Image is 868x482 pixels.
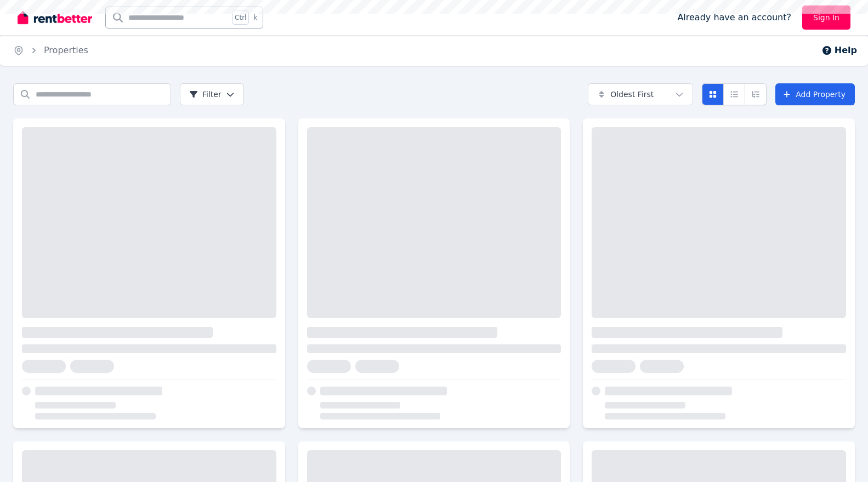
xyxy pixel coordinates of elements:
a: Sign In [802,5,850,30]
button: Compact list view [723,83,745,105]
span: Oldest First [610,89,654,100]
button: Card view [702,83,724,105]
a: Add Property [775,83,855,105]
button: Filter [180,83,244,105]
button: Expanded list view [745,83,767,105]
button: Oldest First [588,83,693,105]
span: Filter [189,89,222,100]
img: RentBetter [18,9,92,26]
span: Already have an account? [677,11,791,24]
button: Help [821,44,857,57]
span: k [253,13,257,22]
a: Properties [44,45,88,55]
span: Ctrl [232,10,249,25]
div: View options [702,83,767,105]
